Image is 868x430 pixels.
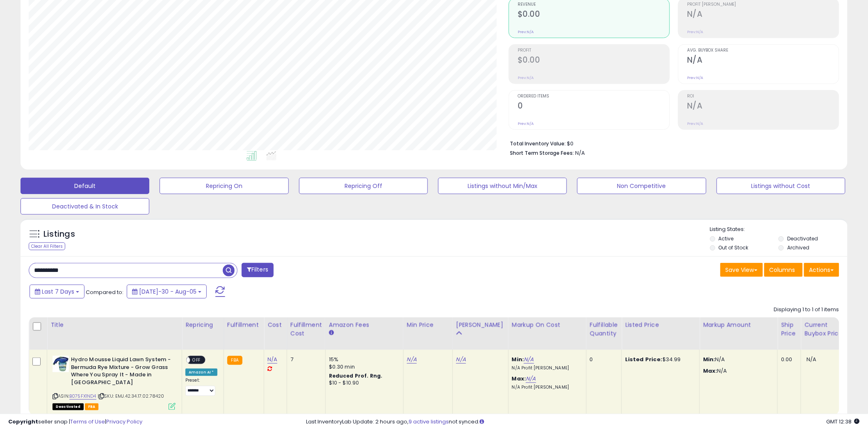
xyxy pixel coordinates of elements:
[21,178,149,194] button: Default
[687,9,839,20] h2: N/A
[770,266,795,274] span: Columns
[575,149,585,157] span: N/A
[687,48,839,53] span: Avg. Buybox Share
[21,198,149,215] button: Deactivated & In Stock
[518,29,534,34] small: Prev: N/A
[774,306,839,314] div: Displaying 1 to 1 of 1 items
[518,2,669,7] span: Revenue
[227,321,260,329] div: Fulfillment
[687,94,839,99] span: ROI
[512,365,580,371] p: N/A Profit [PERSON_NAME]
[687,101,839,112] h2: N/A
[510,140,566,147] b: Total Inventory Value:
[456,355,466,364] a: N/A
[781,356,795,363] div: 0.00
[190,357,203,364] span: OFF
[53,356,69,372] img: 41dOxrO0bSL._SL40_.jpg
[590,321,618,338] div: Fulfillable Quantity
[526,375,536,383] a: N/A
[139,287,196,296] span: [DATE]-30 - Aug-05
[43,229,75,240] h5: Listings
[720,263,763,277] button: Save View
[577,178,706,194] button: Non Competitive
[329,372,383,379] b: Reduced Prof. Rng.
[29,242,65,250] div: Clear All Filters
[687,75,703,80] small: Prev: N/A
[518,55,669,66] h2: $0.00
[290,356,319,363] div: 7
[687,29,703,34] small: Prev: N/A
[510,149,574,156] b: Short Term Storage Fees:
[30,285,85,299] button: Last 7 Days
[518,75,534,80] small: Prev: N/A
[703,321,774,329] div: Markup Amount
[687,55,839,66] h2: N/A
[625,321,696,329] div: Listed Price
[787,244,809,251] label: Archived
[267,321,283,329] div: Cost
[329,321,400,329] div: Amazon Fees
[8,418,38,425] strong: Copyright
[710,226,847,233] p: Listing States:
[98,393,164,399] span: | SKU: EMJ.42.34.17.02.78420
[329,363,397,371] div: $0.30 min
[804,321,847,338] div: Current Buybox Price
[781,321,797,338] div: Ship Price
[70,418,105,425] a: Terms of Use
[518,121,534,126] small: Prev: N/A
[687,2,839,7] span: Profit [PERSON_NAME]
[625,355,662,363] b: Listed Price:
[8,418,142,426] div: seller snap | |
[306,418,860,426] div: Last InventoryLab Update: 2 hours ago, not synced.
[127,285,207,299] button: [DATE]-30 - Aug-05
[806,355,816,363] span: N/A
[242,263,274,277] button: Filters
[764,263,803,277] button: Columns
[512,385,580,390] p: N/A Profit [PERSON_NAME]
[42,287,74,296] span: Last 7 Days
[185,321,220,329] div: Repricing
[227,356,242,365] small: FBA
[185,378,217,396] div: Preset:
[106,418,142,425] a: Privacy Policy
[687,121,703,126] small: Prev: N/A
[160,178,288,194] button: Repricing On
[703,367,717,375] strong: Max:
[518,48,669,53] span: Profit
[827,418,860,425] span: 2025-08-14 12:38 GMT
[409,418,449,425] a: 9 active listings
[50,321,178,329] div: Title
[804,263,839,277] button: Actions
[69,393,96,400] a: B075FX1ND4
[86,288,123,296] span: Compared to:
[53,403,84,410] span: All listings that are unavailable for purchase on Amazon for any reason other than out-of-stock
[512,321,583,329] div: Markup on Cost
[85,403,99,410] span: FBA
[703,356,771,363] p: N/A
[456,321,505,329] div: [PERSON_NAME]
[329,356,397,363] div: 15%
[625,356,693,363] div: $34.99
[267,355,277,364] a: N/A
[787,235,818,242] label: Deactivated
[719,235,734,242] label: Active
[299,178,428,194] button: Repricing Off
[407,321,449,329] div: Min Price
[703,355,715,363] strong: Min:
[510,138,833,148] li: $0
[329,329,334,337] small: Amazon Fees.
[508,317,586,350] th: The percentage added to the cost of goods (COGS) that forms the calculator for Min & Max prices.
[407,355,417,364] a: N/A
[719,244,749,251] label: Out of Stock
[71,356,171,388] b: Hydro Mousse Liquid Lawn System - Bermuda Rye Mixture - Grow Grass Where You Spray It - Made in [...
[329,380,397,387] div: $10 - $10.90
[438,178,567,194] button: Listings without Min/Max
[512,355,524,363] b: Min:
[518,9,669,20] h2: $0.00
[185,369,217,376] div: Amazon AI *
[290,321,322,338] div: Fulfillment Cost
[703,367,771,375] p: N/A
[518,94,669,99] span: Ordered Items
[518,101,669,112] h2: 0
[512,375,526,382] b: Max:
